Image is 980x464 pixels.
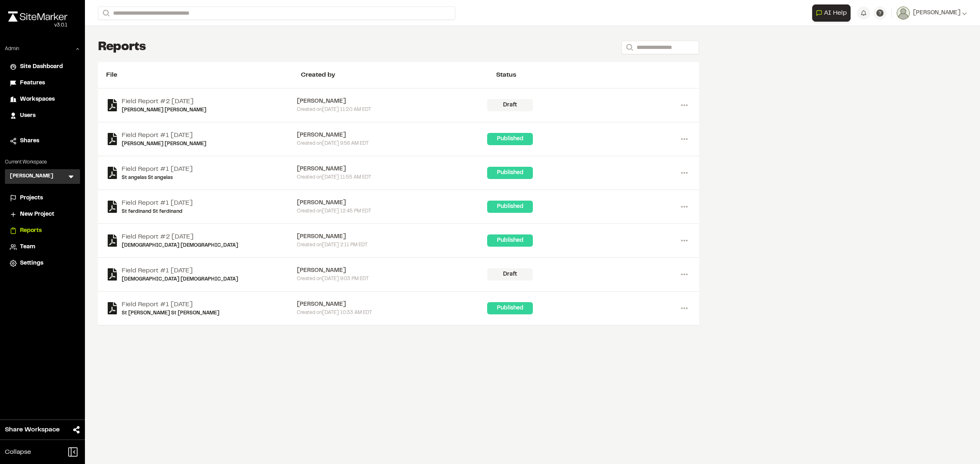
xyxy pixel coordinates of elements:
a: Field Report #1 [DATE] [122,130,206,140]
a: Features [10,79,75,88]
h1: Reports [98,39,146,55]
div: Draft [487,99,533,111]
a: New Project [10,210,75,219]
a: Field Report #2 [DATE] [122,232,238,242]
div: Status [496,70,691,80]
span: New Project [20,210,54,219]
div: Published [487,201,533,213]
a: Site Dashboard [10,62,75,71]
div: Created on [DATE] 11:20 AM EDT [297,106,488,113]
span: AI Help [824,8,847,18]
div: [PERSON_NAME] [297,97,488,106]
div: [PERSON_NAME] [297,232,488,241]
a: Settings [10,259,75,268]
div: Created on [DATE] 12:45 PM EDT [297,208,488,215]
span: Site Dashboard [20,62,63,71]
a: Reports [10,226,75,235]
button: Search [98,7,113,20]
div: Draft [487,268,533,281]
span: Reports [20,226,42,235]
a: Projects [10,194,75,203]
div: [PERSON_NAME] [297,199,488,208]
a: [DEMOGRAPHIC_DATA] [DEMOGRAPHIC_DATA] [122,242,238,249]
span: Shares [20,137,39,146]
div: Created on [DATE] 11:55 AM EDT [297,174,488,181]
a: Field Report #2 [DATE] [122,97,206,106]
div: Published [487,302,533,314]
span: Share Workspace [5,425,60,435]
h3: [PERSON_NAME] [10,172,53,181]
a: [DEMOGRAPHIC_DATA] [DEMOGRAPHIC_DATA] [122,276,238,283]
a: [PERSON_NAME] [PERSON_NAME] [122,106,206,114]
div: Created on [DATE] 9:03 PM EDT [297,275,488,283]
span: Workspaces [20,95,55,104]
div: [PERSON_NAME] [297,165,488,174]
a: Workspaces [10,95,75,104]
p: Current Workspace [5,159,80,166]
div: Published [487,234,533,247]
a: Shares [10,137,75,146]
a: Users [10,111,75,120]
span: Collapse [5,447,31,457]
a: St ferdinand St ferdinand [122,208,193,215]
div: Created on [DATE] 9:56 AM EDT [297,140,488,147]
button: [PERSON_NAME] [897,7,967,20]
div: [PERSON_NAME] [297,266,488,275]
a: Field Report #1 [DATE] [122,198,193,208]
span: Features [20,79,45,88]
span: Team [20,243,35,252]
a: Field Report #1 [DATE] [122,266,238,276]
button: Search [621,41,636,54]
a: [PERSON_NAME] [PERSON_NAME] [122,140,206,148]
a: St angelas St angelas [122,174,193,181]
button: Open AI Assistant [812,4,851,22]
span: [PERSON_NAME] [913,9,960,18]
span: Projects [20,194,43,203]
div: Published [487,133,533,145]
div: Open AI Assistant [812,4,854,22]
a: St [PERSON_NAME] St [PERSON_NAME] [122,309,219,317]
div: Created on [DATE] 2:11 PM EDT [297,241,488,249]
div: Created on [DATE] 10:33 AM EDT [297,309,488,316]
div: File [106,70,301,80]
div: Created by [301,70,496,80]
span: Users [20,111,36,120]
div: [PERSON_NAME] [297,300,488,309]
div: Published [487,167,533,179]
div: Oh geez...please don't... [8,22,67,29]
p: Admin [5,45,19,53]
a: Field Report #1 [DATE] [122,164,193,174]
a: Field Report #1 [DATE] [122,300,219,309]
div: [PERSON_NAME] [297,131,488,140]
span: Settings [20,259,43,268]
img: User [897,7,910,20]
img: rebrand.png [8,11,67,22]
a: Team [10,243,75,252]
